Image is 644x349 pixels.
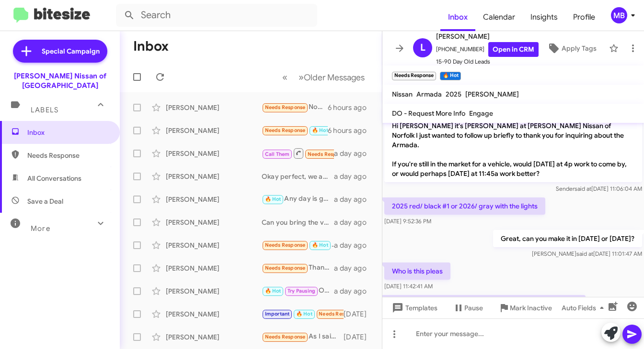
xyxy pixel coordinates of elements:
input: Search [116,4,317,27]
div: a day ago [334,218,374,227]
p: 2025 red/ black #1 or 2026/ gray with the lights [384,197,545,215]
span: Save a Deal [27,196,63,206]
div: a day ago [334,240,374,250]
span: 🔥 Hot [296,311,312,317]
a: Special Campaign [13,40,107,63]
div: Yez [262,308,344,319]
span: Needs Response [27,151,109,160]
div: [DATE] [344,309,374,319]
div: [PERSON_NAME] [166,126,262,135]
span: [PHONE_NUMBER] [436,42,539,57]
span: [DATE] 11:42:41 AM [384,283,433,290]
span: Engage [469,109,493,118]
small: 🔥 Hot [440,72,460,80]
span: [DATE] 9:52:36 PM [384,218,431,225]
a: Calendar [475,3,523,31]
span: 15-90 Day Old Leads [436,57,539,66]
a: Profile [565,3,603,31]
span: Inbox [27,128,109,137]
span: 🔥 Hot [265,288,281,294]
div: a day ago [334,263,374,273]
p: I am extremely busy at work when I am available will stop by. [384,295,586,312]
div: Thank you. I'm definitely satisfied with my current vehicle. [262,262,334,273]
button: Next [293,67,370,87]
button: Mark Inactive [491,299,560,316]
p: Who is this pleas [384,262,450,280]
span: Needs Response [265,242,306,248]
span: Special Campaign [42,46,100,56]
div: [PERSON_NAME] [166,149,262,158]
div: [PERSON_NAME] [166,332,262,342]
div: [PERSON_NAME] [166,240,262,250]
span: Pause [464,299,483,316]
span: Needs Response [308,151,348,157]
span: 🔥 Hot [265,196,281,202]
div: a day ago [334,195,374,204]
div: Okay what day works best for you? [262,285,334,296]
span: Needs Response [265,127,306,133]
span: « [282,71,287,83]
a: Open in CRM [488,42,539,57]
h1: Inbox [133,39,169,54]
div: 6 hours ago [328,103,374,112]
span: 🔥 Hot [312,127,328,133]
div: Inbound Call [262,147,334,159]
div: Any day is good! Would [DATE] work for you at all? [262,194,334,205]
span: Needs Response [265,104,306,110]
button: Auto Fields [554,299,615,316]
span: 🔥 Hot [312,242,328,248]
span: Needs Response [265,334,306,340]
button: Pause [445,299,491,316]
span: DO - Request More Info [392,109,465,118]
span: Try Pausing [287,288,315,294]
span: Apply Tags [562,40,597,57]
span: Sender [DATE] 11:06:04 AM [556,185,642,192]
span: All Conversations [27,174,81,183]
div: As I said, I have no idea as to his schedule. [262,331,344,342]
div: a day ago [334,286,374,296]
div: [PERSON_NAME] [166,309,262,319]
a: Insights [523,3,565,31]
span: Older Messages [304,72,365,83]
p: Great, can you make it in [DATE] or [DATE]? [493,230,642,247]
div: I am extremely busy at work when I am available will stop by. [262,240,334,251]
button: Apply Tags [539,40,604,57]
div: No it did not! Wasted my whole day to be lied to by your general manager [PERSON_NAME] by your sa... [262,102,328,113]
span: [PERSON_NAME] [436,31,539,42]
a: Inbox [440,3,475,31]
div: Yes 10 out of 10 [262,125,328,136]
div: 6 hours ago [328,126,374,135]
span: Needs Response [319,311,359,317]
p: Hi [PERSON_NAME] it's [PERSON_NAME] at [PERSON_NAME] Nissan of Norfolk I just wanted to follow up... [384,117,642,182]
span: L [420,40,425,55]
span: Call Them [265,151,290,157]
div: [PERSON_NAME] [166,263,262,273]
span: More [31,224,50,233]
small: Needs Response [392,72,436,80]
span: Needs Response [265,265,306,271]
span: said at [576,250,593,257]
div: Can you bring the vehicle by [DATE] or [DATE]? [262,218,334,227]
span: Labels [31,106,58,114]
div: [PERSON_NAME] [166,172,262,181]
div: Okay perfect, we are here until 8pm during the week and until 7pm on Saturdays. [262,172,334,181]
span: » [299,71,304,83]
span: Templates [390,299,437,316]
span: 2025 [446,90,461,98]
span: [PERSON_NAME] [DATE] 11:01:47 AM [532,250,642,257]
div: [DATE] [344,332,374,342]
button: Previous [276,67,293,87]
div: [PERSON_NAME] [166,218,262,227]
div: [PERSON_NAME] [166,286,262,296]
span: Auto Fields [562,299,608,316]
div: [PERSON_NAME] [166,195,262,204]
span: Nissan [392,90,413,98]
span: Armada [416,90,442,98]
span: [PERSON_NAME] [465,90,519,98]
div: a day ago [334,149,374,158]
div: MB [611,7,627,23]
